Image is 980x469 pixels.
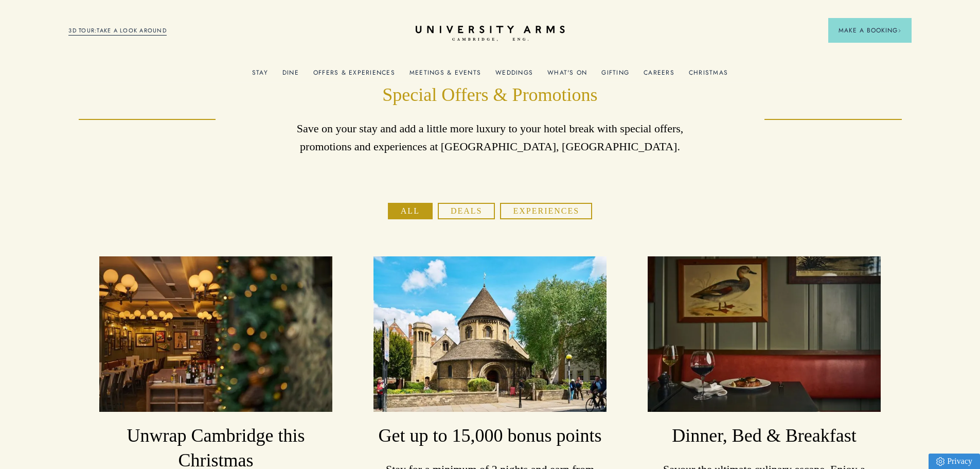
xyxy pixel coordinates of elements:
[282,69,299,82] a: Dine
[284,119,696,155] p: Save on your stay and add a little more luxury to your hotel break with special offers, promotion...
[648,256,880,412] img: image-a84cd6be42fa7fc105742933f10646be5f14c709-3000x2000-jpg
[252,69,268,82] a: Stay
[644,69,674,82] a: Careers
[68,26,167,36] a: 3D TOUR:TAKE A LOOK AROUND
[648,424,880,448] h3: Dinner, Bed & Breakfast
[601,69,629,82] a: Gifting
[416,26,565,42] a: Home
[495,69,533,82] a: Weddings
[409,69,481,82] a: Meetings & Events
[929,454,980,469] a: Privacy
[388,203,433,219] button: All
[547,69,587,82] a: What's On
[373,424,606,448] h3: Get up to 15,000 bonus points
[500,203,592,219] button: Experiences
[373,256,606,412] img: image-a169143ac3192f8fe22129d7686b8569f7c1e8bc-2500x1667-jpg
[898,29,901,32] img: Arrow icon
[313,69,395,82] a: Offers & Experiences
[689,69,728,82] a: Christmas
[284,83,696,108] h1: Special Offers & Promotions
[828,18,912,43] button: Make a BookingArrow icon
[99,256,332,412] img: image-8c003cf989d0ef1515925c9ae6c58a0350393050-2500x1667-jpg
[936,457,945,466] img: Privacy
[839,26,901,35] span: Make a Booking
[438,203,495,219] button: Deals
